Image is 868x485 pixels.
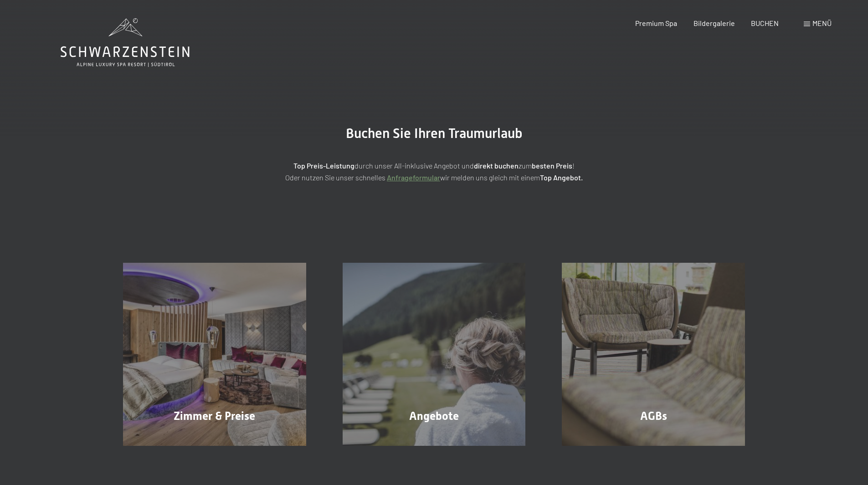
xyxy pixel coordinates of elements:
[293,161,354,170] strong: Top Preis-Leistung
[640,409,667,423] span: AGBs
[540,173,583,182] strong: Top Angebot.
[409,409,459,423] span: Angebote
[532,161,572,170] strong: besten Preis
[346,125,523,141] span: Buchen Sie Ihren Traumurlaub
[812,19,832,27] span: Menü
[751,19,779,27] a: BUCHEN
[387,173,440,182] a: Anfrageformular
[174,409,255,423] span: Zimmer & Preise
[635,19,677,27] a: Premium Spa
[105,263,324,446] a: Buchung Zimmer & Preise
[693,19,735,27] a: Bildergalerie
[324,263,544,446] a: Buchung Angebote
[474,161,519,170] strong: direkt buchen
[544,263,763,446] a: Buchung AGBs
[206,160,662,183] p: durch unser All-inklusive Angebot und zum ! Oder nutzen Sie unser schnelles wir melden uns gleich...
